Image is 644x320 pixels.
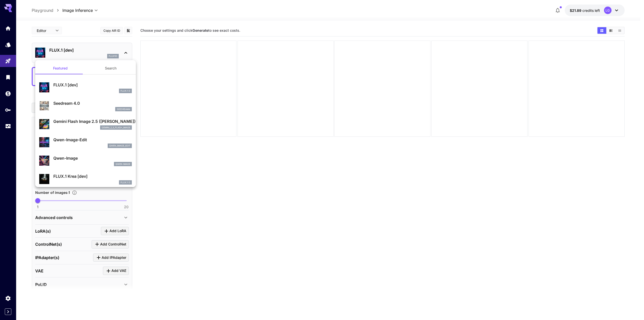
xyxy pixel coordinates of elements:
div: Seedream 4.0seedream4 [39,98,132,114]
div: Gemini Flash Image 2.5 ([PERSON_NAME])gemini_2_5_flash_image [39,116,132,132]
div: Qwen-Image-Editqwen_image_edit [39,135,132,150]
p: Qwen-Image-Edit [53,137,132,143]
button: Featured [35,62,86,74]
button: Search [86,62,136,74]
p: FLUX.1 [dev] [53,82,132,88]
div: FLUX.1 [dev]FLUX.1 D [39,80,132,95]
p: FLUX.1 D [120,181,130,184]
p: qwen_image_edit [109,144,130,148]
div: FLUX.1 Krea [dev]FLUX.1 D [39,171,132,187]
p: Qwen Image [115,162,130,166]
div: Qwen-ImageQwen Image [39,153,132,168]
p: FLUX.1 Krea [dev] [53,173,132,179]
p: gemini_2_5_flash_image [102,126,130,129]
p: seedream4 [117,108,130,111]
p: Qwen-Image [53,155,132,161]
p: FLUX.1 D [120,89,130,93]
p: Seedream 4.0 [53,100,132,106]
p: Gemini Flash Image 2.5 ([PERSON_NAME]) [53,118,132,124]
